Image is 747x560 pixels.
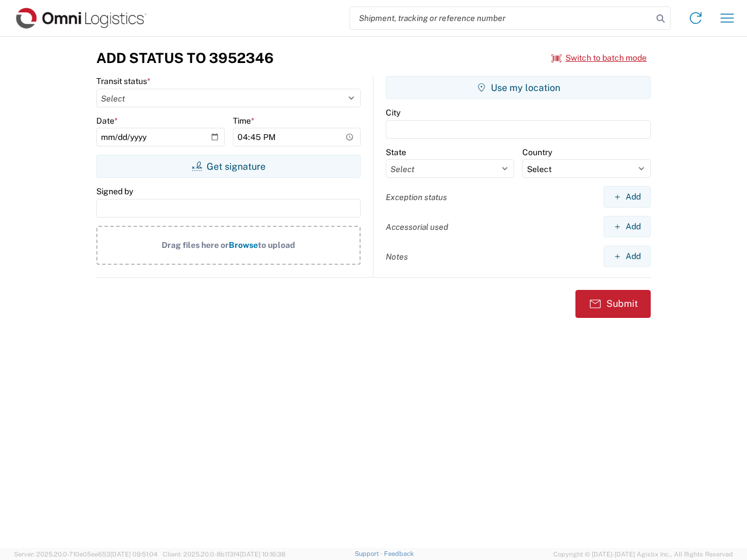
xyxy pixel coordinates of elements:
[96,155,361,178] button: Get signature
[575,290,651,318] button: Submit
[96,186,133,197] label: Signed by
[386,251,408,262] label: Notes
[553,549,733,559] span: Copyright © [DATE]-[DATE] Agistix Inc., All Rights Reserved
[258,240,295,250] span: to upload
[386,107,400,118] label: City
[551,48,647,68] button: Switch to batch mode
[355,550,384,557] a: Support
[96,116,118,126] label: Date
[233,116,254,126] label: Time
[384,550,414,557] a: Feedback
[603,246,651,267] button: Add
[603,216,651,237] button: Add
[603,186,651,208] button: Add
[229,240,258,250] span: Browse
[110,551,158,558] span: [DATE] 09:51:04
[96,76,151,86] label: Transit status
[240,551,285,558] span: [DATE] 10:16:38
[162,240,229,250] span: Drag files here or
[386,192,447,202] label: Exception status
[14,551,158,558] span: Server: 2025.20.0-710e05ee653
[522,147,552,157] label: Country
[386,147,406,157] label: State
[386,76,651,99] button: Use my location
[163,551,285,558] span: Client: 2025.20.0-8b113f4
[350,7,652,29] input: Shipment, tracking or reference number
[96,50,274,66] h3: Add Status to 3952346
[386,222,448,232] label: Accessorial used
